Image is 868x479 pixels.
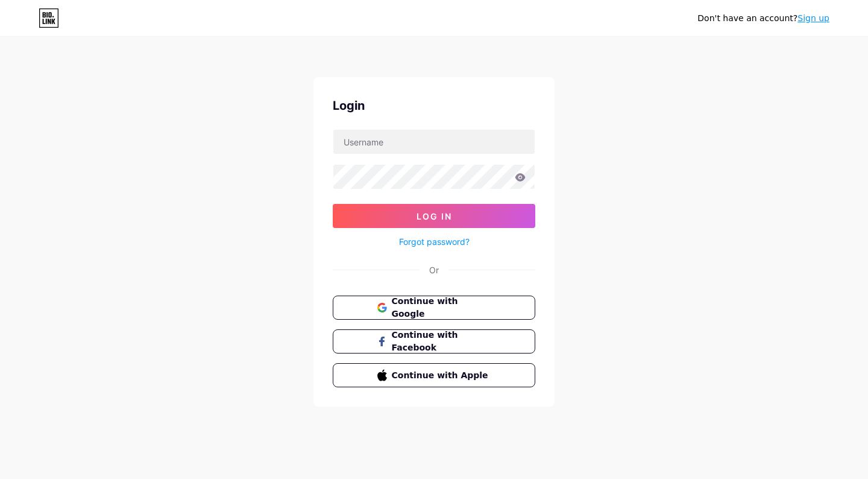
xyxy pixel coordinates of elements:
[392,369,491,382] span: Continue with Apple
[417,211,452,221] span: Log In
[333,296,535,320] button: Continue with Google
[392,295,491,320] span: Continue with Google
[333,204,535,228] button: Log In
[333,329,535,354] button: Continue with Facebook
[797,13,829,23] a: Sign up
[429,264,439,276] div: Or
[392,329,491,354] span: Continue with Facebook
[333,97,535,115] div: Login
[333,363,535,387] button: Continue with Apple
[333,130,535,154] input: Username
[399,235,470,248] a: Forgot password?
[697,12,829,25] div: Don't have an account?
